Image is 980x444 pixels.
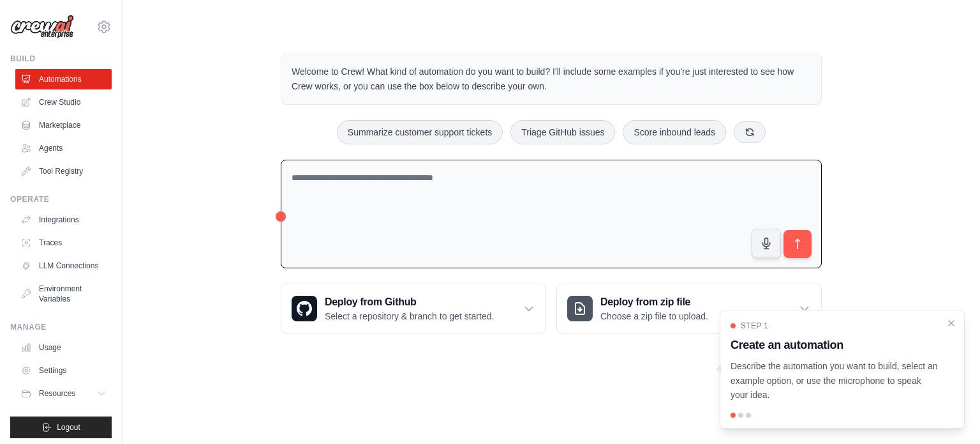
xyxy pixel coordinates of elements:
div: Operate [10,194,112,204]
button: Resources [15,383,112,404]
a: Environment Variables [15,279,112,309]
h3: Deploy from Github [325,295,494,310]
button: Summarize customer support tickets [337,120,503,144]
span: Resources [39,388,75,399]
a: Settings [15,360,112,381]
p: Select a repository & branch to get started. [325,310,494,323]
a: Crew Studio [15,92,112,112]
div: Manage [10,322,112,332]
a: Traces [15,233,112,253]
p: Choose a zip file to upload. [600,310,708,323]
a: Integrations [15,210,112,230]
img: Logo [10,15,74,39]
a: Tool Registry [15,161,112,181]
button: Logout [10,417,112,438]
a: Marketplace [15,115,112,135]
p: Describe the automation you want to build, select an example option, or use the microphone to spe... [731,359,939,402]
a: Automations [15,69,112,89]
button: Score inbound leads [623,120,726,144]
a: Agents [15,138,112,158]
h3: Create an automation [731,336,939,354]
span: Step 1 [741,321,768,331]
a: LLM Connections [15,256,112,276]
div: Build [10,54,112,64]
h3: Deploy from zip file [600,295,708,310]
button: Close walkthrough [946,318,956,328]
button: Triage GitHub issues [510,120,615,144]
p: Welcome to Crew! What kind of automation do you want to build? I'll include some examples if you'... [292,65,811,94]
span: Logout [57,422,80,433]
a: Usage [15,337,112,358]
